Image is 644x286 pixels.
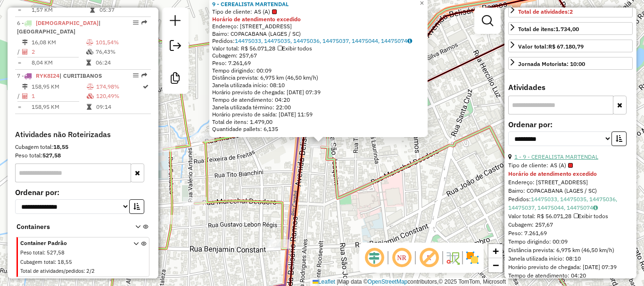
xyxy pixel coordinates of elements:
a: Criar modelo [166,69,185,90]
div: Valor total: R$ 56.071,28 [212,45,425,52]
span: : [44,249,45,256]
span: AS (A) [550,161,573,170]
a: Zoom in [488,244,503,258]
td: 8,04 KM [31,58,86,67]
div: Endereço: [STREET_ADDRESS] [508,178,633,187]
span: + [493,245,499,257]
i: Distância Total [22,40,28,45]
i: Observações [407,38,412,44]
div: Distância prevista: 6,975 km (46,50 km/h) [212,74,425,82]
div: Tempo de atendimento: 04:20 [212,0,425,133]
td: 16,08 KM [31,38,86,47]
span: Total de atividades: [518,8,573,15]
a: Nova sessão e pesquisa [166,11,185,33]
td: 158,95 KM [31,102,86,112]
div: Map data © contributors,© 2025 TomTom, Microsoft [310,278,508,286]
strong: 527,58 [42,152,61,159]
span: − [493,259,499,271]
button: Ordem crescente [611,131,627,146]
span: | [337,278,338,285]
div: Endereço: [STREET_ADDRESS] [212,23,425,30]
span: 7 - [17,72,102,79]
i: % de utilização do peso [87,84,94,90]
td: = [17,58,22,67]
a: Exportar sessão [166,36,185,57]
span: 527,58 [47,249,65,256]
td: 158,95 KM [31,82,86,91]
a: OpenStreetMap [368,278,408,285]
td: = [17,102,22,112]
h4: Atividades [508,83,633,92]
div: Pedidos: [212,37,425,45]
div: Distância prevista: 6,975 km (46,50 km/h) [508,246,633,254]
span: Cubagem total [20,259,55,265]
span: Containers [17,222,123,232]
div: Total de itens: 1.479,00 [212,118,425,126]
span: Peso total [20,249,44,256]
div: Peso: 7.261,69 [212,59,425,67]
a: Leaflet [313,278,335,285]
div: Bairro: COPACABANA (LAGES / SC) [212,30,425,38]
i: Tempo total em rota [86,60,91,65]
img: Exibir/Ocultar setores [465,250,480,265]
td: = [17,5,22,15]
strong: 18,55 [53,143,68,150]
a: 14475033, 14475035, 14475036, 14475037, 14475044, 14475074 [508,196,617,211]
td: 05:37 [99,5,147,15]
span: : [55,259,56,265]
td: 09:14 [96,102,142,112]
td: 101,54% [95,38,147,47]
i: Total de Atividades [22,93,28,99]
strong: R$ 67.180,79 [548,43,584,50]
div: Cubagem: 257,67 [508,221,633,229]
div: Valor total: [518,42,584,51]
td: 120,49% [96,91,142,101]
i: % de utilização do peso [86,40,93,45]
td: / [17,47,22,57]
i: Observações [593,205,598,211]
strong: Horário de atendimento excedido [212,16,301,23]
div: Peso total: [15,151,151,160]
td: / [17,91,22,101]
strong: Horário de atendimento excedido [508,170,597,177]
td: 174,98% [96,82,142,91]
td: 1 [31,91,86,101]
span: [DEMOGRAPHIC_DATA] [36,19,99,26]
label: Ordenar por: [15,187,151,198]
span: Ocultar NR [390,246,413,269]
td: 06:24 [95,58,147,67]
a: 14475033, 14475035, 14475036, 14475037, 14475044, 14475074 [235,37,412,44]
span: 18,55 [58,259,72,265]
em: Opções [133,73,139,78]
i: % de utilização da cubagem [86,49,93,55]
div: Tempo dirigindo: 00:09 [508,237,633,246]
div: Total de itens: [518,25,579,33]
td: 1,57 KM [31,5,90,15]
strong: 1.734,00 [555,25,579,33]
span: AS (A) [254,8,277,16]
i: Total de Atividades [22,49,28,55]
div: Janela utilizada início: 08:10 [508,254,633,263]
a: 9 - CEREALISTA MARTENDAL [212,0,289,8]
h4: Atividades não Roteirizadas [15,130,151,139]
span: Exibir todos [278,45,312,52]
div: Peso: 7.261,69 [508,229,633,237]
img: Fluxo de ruas [445,250,460,265]
a: Total de itens:1.734,00 [508,22,633,35]
button: Ordem crescente [129,199,144,214]
i: Distância Total [22,84,28,90]
span: | CURITIBANOS [59,72,102,79]
div: Cubagem total: [15,143,151,151]
a: Exibir filtros [478,11,497,30]
div: Valor total: R$ 56.071,28 [508,212,633,221]
div: Tipo de cliente: [212,8,425,16]
span: Exibir rótulo [418,246,440,269]
span: Container Padrão [20,239,122,247]
span: Exibir todos [574,212,608,220]
div: Horário previsto de chegada: [DATE] 07:39 [508,263,633,271]
i: Rota otimizada [143,84,149,90]
a: Zoom out [488,258,503,272]
span: Total de atividades/pedidos [20,268,83,274]
a: 1 - 9 - CEREALISTA MARTENDAL [514,153,598,160]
